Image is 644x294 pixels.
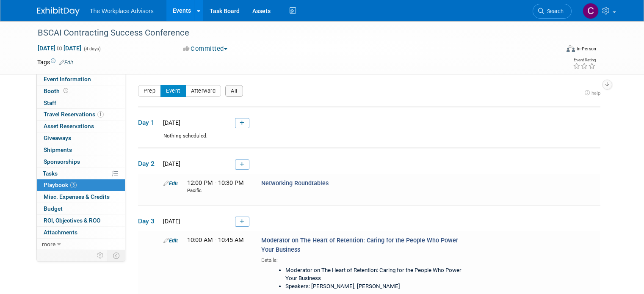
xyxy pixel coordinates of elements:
[180,44,231,53] button: Committed
[573,58,596,62] div: Event Rating
[44,229,77,236] span: Attachments
[37,109,125,120] a: Travel Reservations1
[583,3,599,19] img: Claudia St. John
[59,60,73,66] a: Edit
[37,215,125,226] a: ROI, Objectives & ROO
[62,88,70,94] span: Booth not reserved yet
[37,179,125,191] a: Playbook3
[44,158,80,165] span: Sponsorships
[37,85,125,97] a: Booth
[138,132,600,147] div: Nothing scheduled.
[37,168,125,179] a: Tasks
[37,203,125,214] a: Budget
[160,160,180,167] span: [DATE]
[37,44,82,52] span: [DATE] [DATE]
[55,45,64,52] span: to
[187,187,249,194] div: Pacific
[533,4,572,19] a: Search
[261,237,458,253] span: Moderator on The Heart of Retention: Caring for the People Who Power Your Business
[35,25,549,41] div: BSCAI Contracting Success Conference
[37,121,125,132] a: Asset Reservations
[93,250,108,261] td: Personalize Event Tab Strip
[591,90,600,96] span: help
[37,74,125,85] a: Event Information
[42,241,55,247] span: more
[37,7,80,16] img: ExhibitDay
[160,119,180,126] span: [DATE]
[44,111,104,118] span: Travel Reservations
[37,156,125,168] a: Sponsorships
[576,46,596,52] div: In-Person
[37,227,125,238] a: Attachments
[37,144,125,156] a: Shipments
[97,111,104,118] span: 1
[44,193,110,200] span: Misc. Expenses & Credits
[160,85,186,97] button: Event
[185,85,221,97] button: Afterward
[160,218,180,225] span: [DATE]
[44,88,70,94] span: Booth
[138,118,159,127] span: Day 1
[567,45,575,52] img: Format-Inperson.png
[90,8,154,14] span: The Workplace Advisors
[187,179,249,194] span: 12:00 PM - 10:30 PM
[44,181,77,188] span: Playbook
[138,159,159,168] span: Day 2
[70,182,77,188] span: 3
[37,97,125,109] a: Staff
[163,180,178,187] a: Edit
[261,180,329,187] span: Networking Roundtables
[44,205,63,212] span: Budget
[83,46,101,52] span: (4 days)
[37,58,73,66] td: Tags
[285,267,467,283] li: Moderator on The Heart of Retention: Caring for the People Who Power Your Business
[43,170,58,177] span: Tasks
[44,76,91,82] span: Event Information
[163,237,178,244] a: Edit
[514,44,596,57] div: Event Format
[261,254,471,264] div: Details:
[285,283,467,291] li: Speakers: [PERSON_NAME], [PERSON_NAME]
[44,123,94,129] span: Asset Reservations
[37,132,125,144] a: Giveaways
[187,236,244,244] span: 10:00 AM - 10:45 AM
[44,217,100,224] span: ROI, Objectives & ROO
[44,99,56,106] span: Staff
[44,146,72,153] span: Shipments
[138,217,159,226] span: Day 3
[225,85,243,97] button: All
[44,135,71,141] span: Giveaways
[108,250,125,261] td: Toggle Event Tabs
[37,239,125,250] a: more
[37,191,125,203] a: Misc. Expenses & Credits
[138,85,161,97] button: Prep
[544,8,564,14] span: Search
